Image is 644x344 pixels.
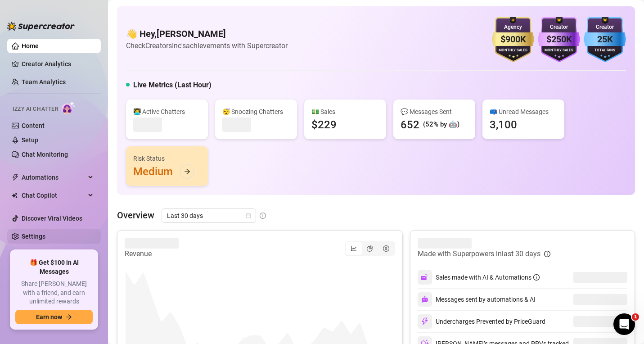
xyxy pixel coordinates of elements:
[401,107,468,117] div: 💬 Messages Sent
[62,101,76,114] img: AI Chatter
[22,57,94,71] a: Creator Analytics
[22,233,45,240] a: Settings
[22,78,66,86] a: Team Analytics
[222,107,290,117] div: 😴 Snoozing Chatters
[421,273,429,281] img: svg%3e
[584,17,626,62] img: blue-badge-DgoSNQY1.svg
[492,48,534,54] div: Monthly Sales
[345,241,395,256] div: segmented control
[490,107,557,117] div: 📪 Unread Messages
[22,136,38,144] a: Setup
[544,251,550,257] span: info-circle
[126,27,288,40] h4: 👋 Hey, [PERSON_NAME]
[133,107,201,117] div: 👩‍💻 Active Chatters
[133,154,201,163] div: Risk Status
[246,213,251,218] span: calendar
[12,174,19,181] span: thunderbolt
[125,249,179,259] article: Revenue
[15,310,93,324] button: Earn nowarrow-right
[126,40,288,51] article: Check CreatorsInc's achievements with Supercreator
[533,274,540,281] span: info-circle
[418,314,545,329] div: Undercharges Prevented by PriceGuard
[436,272,540,282] div: Sales made with AI & Automations
[490,118,517,132] div: 3,100
[117,208,154,222] article: Overview
[538,17,580,62] img: purple-badge-B9DA21FR.svg
[311,107,379,117] div: 💵 Sales
[538,23,580,32] div: Creator
[613,313,635,335] iframe: Intercom live chat
[351,245,357,252] span: line-chart
[12,192,18,199] img: Chat Copilot
[418,292,536,307] div: Messages sent by automations & AI
[492,17,534,62] img: gold-badge-CigiZidd.svg
[22,188,86,203] span: Chat Copilot
[418,249,540,259] article: Made with Superpowers in last 30 days
[66,314,72,320] span: arrow-right
[260,213,266,219] span: info-circle
[22,151,68,158] a: Chat Monitoring
[421,296,428,303] img: svg%3e
[632,313,639,321] span: 1
[584,48,626,54] div: Total Fans
[538,32,580,46] div: $250K
[492,23,534,32] div: Agency
[492,32,534,46] div: $900K
[383,245,389,252] span: dollar-circle
[15,280,93,306] span: Share [PERSON_NAME] with a friend, and earn unlimited rewards
[15,258,93,276] span: 🎁 Get $100 in AI Messages
[22,42,39,50] a: Home
[184,168,190,175] span: arrow-right
[584,32,626,46] div: 25K
[22,122,45,129] a: Content
[22,170,86,185] span: Automations
[167,209,251,222] span: Last 30 days
[311,118,337,132] div: $229
[401,118,419,132] div: 652
[133,80,212,91] h5: Live Metrics (Last Hour)
[367,245,373,252] span: pie-chart
[7,22,75,31] img: logo-BBDzfeDw.svg
[22,215,82,222] a: Discover Viral Videos
[421,317,429,326] img: svg%3e
[36,313,62,321] span: Earn now
[423,119,459,130] div: (52% by 🤖)
[13,105,58,113] span: Izzy AI Chatter
[538,48,580,54] div: Monthly Sales
[584,23,626,32] div: Creator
